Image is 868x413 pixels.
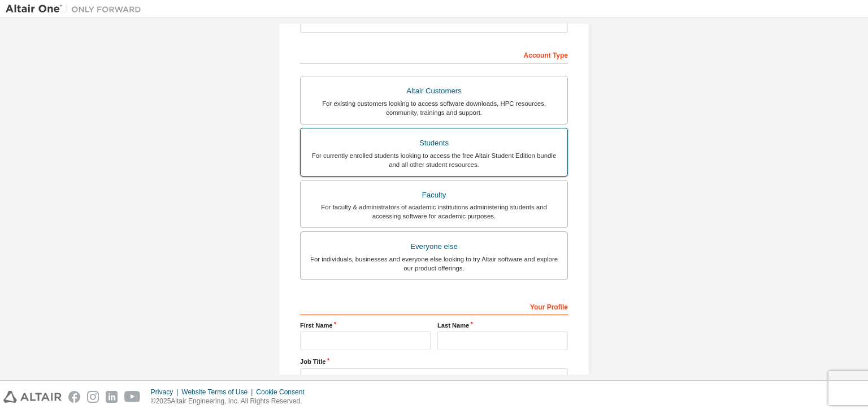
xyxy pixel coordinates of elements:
[300,321,431,330] label: First Name
[106,391,118,403] img: linkedin.svg
[437,321,568,330] label: Last Name
[300,45,568,63] div: Account Type
[3,391,62,403] img: altair_logo.svg
[307,135,561,151] div: Students
[307,187,561,203] div: Faculty
[181,388,256,397] div: Website Terms of Use
[151,397,311,406] p: © 2025 Altair Engineering, Inc. All Rights Reserved.
[307,255,561,273] div: For individuals, businesses and everyone else looking to try Altair software and explore our prod...
[256,388,311,397] div: Cookie Consent
[307,203,561,221] div: For faculty & administrators of academic institutions administering students and accessing softwa...
[307,83,561,99] div: Altair Customers
[68,391,80,403] img: facebook.svg
[307,99,561,117] div: For existing customers looking to access software downloads, HPC resources, community, trainings ...
[300,297,568,315] div: Your Profile
[151,388,181,397] div: Privacy
[307,239,561,255] div: Everyone else
[6,3,147,15] img: Altair One
[87,391,99,403] img: instagram.svg
[300,357,568,366] label: Job Title
[124,391,141,403] img: youtube.svg
[307,151,561,169] div: For currently enrolled students looking to access the free Altair Student Edition bundle and all ...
